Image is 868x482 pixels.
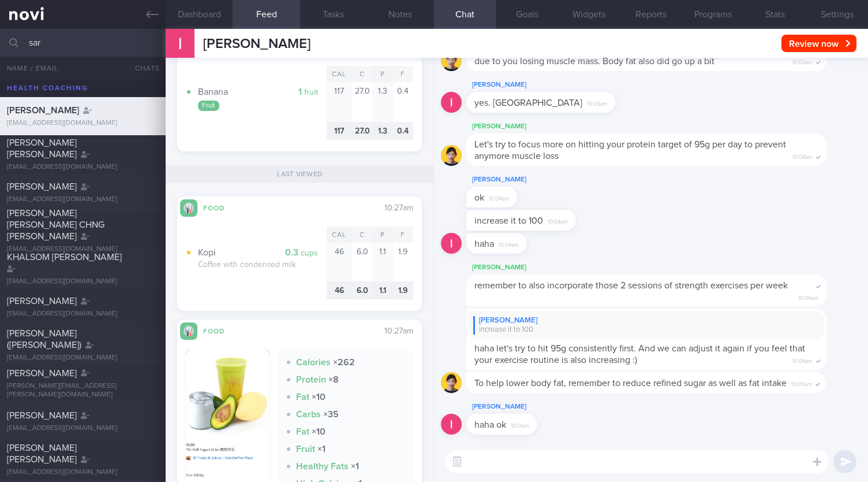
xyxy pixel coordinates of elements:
[474,216,543,225] span: increase it to 100
[7,411,77,420] span: [PERSON_NAME]
[7,329,81,350] span: [PERSON_NAME] ([PERSON_NAME])
[7,106,79,115] span: [PERSON_NAME]
[474,239,494,249] span: haha
[186,243,326,282] button: 0.3 cups Kopi Coffee with condensed milk
[327,66,352,82] div: Cal
[466,78,650,92] div: [PERSON_NAME]
[466,261,861,275] div: [PERSON_NAME]
[393,82,413,122] div: 0.4
[198,260,326,270] div: Coffee with condensed milk
[499,238,519,249] span: 10:04am
[328,375,339,384] strong: × 8
[327,82,352,122] div: 117
[198,247,326,258] div: Kopi
[466,400,572,414] div: [PERSON_NAME]
[298,87,302,97] strong: 1
[296,462,349,471] strong: Healthy Fats
[489,192,509,203] span: 10:04am
[7,424,159,433] div: [EMAIL_ADDRESS][DOMAIN_NAME]
[317,444,325,454] strong: × 1
[372,82,392,122] div: 1.3
[7,245,159,254] div: [EMAIL_ADDRESS][DOMAIN_NAME]
[296,392,309,402] strong: Fat
[327,243,352,282] div: 46
[327,122,352,140] div: 117
[384,204,413,212] span: 10:27am
[474,140,786,161] span: Let's try to focus more on hitting your protein target of 95g per day to prevent anymore muscle loss
[285,248,298,257] strong: 0.3
[327,281,352,299] div: 46
[372,66,392,82] div: P
[587,97,607,108] span: 10:03am
[511,419,529,430] span: 10:13am
[372,243,392,282] div: 1.1
[296,427,309,436] strong: Fat
[7,195,159,204] div: [EMAIL_ADDRESS][DOMAIN_NAME]
[198,101,219,111] div: Fruit
[7,468,159,477] div: [EMAIL_ADDRESS][DOMAIN_NAME]
[352,281,372,299] div: 6.0
[474,98,582,107] span: yes. [GEOGRAPHIC_DATA]
[372,227,392,243] div: P
[352,227,372,243] div: C
[203,37,310,51] span: [PERSON_NAME]
[197,325,244,335] div: Food
[198,86,326,98] div: Banana
[296,358,331,367] strong: Calories
[7,369,77,378] span: [PERSON_NAME]
[393,66,413,82] div: F
[296,410,321,419] strong: Carbs
[372,281,392,299] div: 1.1
[296,375,326,384] strong: Protein
[473,316,820,325] div: [PERSON_NAME]
[7,277,159,286] div: [EMAIL_ADDRESS][DOMAIN_NAME]
[372,122,392,140] div: 1.3
[7,354,159,362] div: [EMAIL_ADDRESS][DOMAIN_NAME]
[474,420,506,429] span: haha ok
[474,193,484,202] span: ok
[304,88,318,97] small: fruit
[781,35,856,52] button: Review now
[7,182,77,191] span: [PERSON_NAME]
[323,410,339,419] strong: × 35
[393,227,413,243] div: F
[7,209,104,241] span: [PERSON_NAME] [PERSON_NAME] CHNG [PERSON_NAME]
[7,296,77,306] span: [PERSON_NAME]
[7,310,159,318] div: [EMAIL_ADDRESS][DOMAIN_NAME]
[7,253,122,262] span: KHALSOM [PERSON_NAME]
[393,281,413,299] div: 1.9
[792,354,813,365] span: 10:04am
[312,392,325,402] strong: × 10
[473,325,820,335] div: increase it to 100
[327,227,352,243] div: Cal
[548,215,568,226] span: 10:04am
[7,119,159,128] div: [EMAIL_ADDRESS][DOMAIN_NAME]
[7,163,159,172] div: [EMAIL_ADDRESS][DOMAIN_NAME]
[474,281,788,290] span: remember to also incorporate those 2 sessions of strength exercises per week
[119,57,166,80] button: Chats
[791,377,812,388] span: 10:05am
[166,165,433,183] div: Last viewed
[312,427,325,436] strong: × 10
[466,120,861,134] div: [PERSON_NAME]
[352,122,372,140] div: 27.0
[333,358,355,367] strong: × 262
[301,249,318,257] small: cups
[351,462,359,471] strong: × 1
[197,202,244,212] div: Food
[7,382,159,399] div: [PERSON_NAME][EMAIL_ADDRESS][PERSON_NAME][DOMAIN_NAME]
[474,344,805,365] span: haha let's try to hit 95g consistently first. And we can adjust it again if you feel that your ex...
[7,138,77,159] span: [PERSON_NAME] [PERSON_NAME]
[792,150,813,161] span: 10:04am
[352,243,372,282] div: 6.0
[474,379,787,388] span: To help lower body fat, remember to reduce refined sugar as well as fat intake
[186,82,326,122] button: 1 fruit Banana Fruit
[7,443,77,464] span: [PERSON_NAME] [PERSON_NAME]
[296,444,315,454] strong: Fruit
[798,291,818,302] span: 10:04am
[352,66,372,82] div: C
[792,55,813,66] span: 10:03am
[393,243,413,282] div: 1.9
[393,122,413,140] div: 0.4
[466,173,552,187] div: [PERSON_NAME]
